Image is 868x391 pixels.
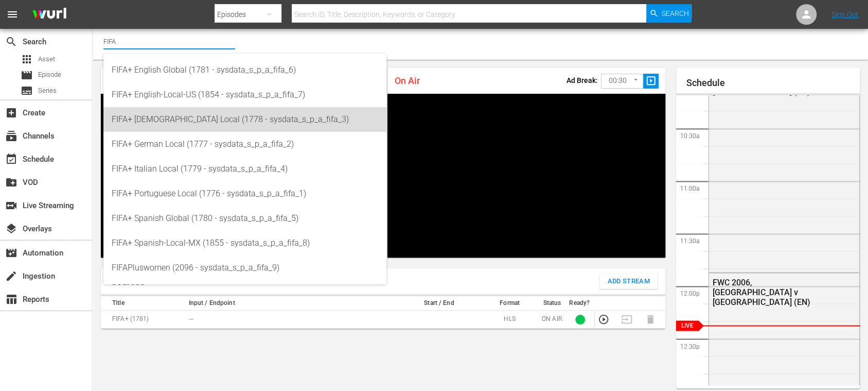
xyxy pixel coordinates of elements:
td: --- [186,311,397,329]
h1: Schedule [686,78,860,88]
span: slideshow_sharp [645,75,657,87]
span: Channels [5,130,17,142]
div: FIFAPluswomen (2096 - sysdata_s_p_a_fifa_9) [112,256,378,280]
div: FIFA+ German Local (1777 - sysdata_s_p_a_fifa_2) [112,132,378,157]
span: Live Streaming [5,199,17,212]
span: Schedule [5,153,17,165]
span: Overlays [5,223,17,235]
div: FWC 2006, [GEOGRAPHIC_DATA] v [GEOGRAPHIC_DATA] (EN) [713,278,811,307]
span: Episode [38,70,61,80]
td: FIFA+ (1781) [101,311,186,329]
span: VOD [5,176,17,189]
span: Asset [21,53,33,65]
button: Preview Stream [598,314,609,325]
button: Add Stream [599,274,658,289]
th: Ready? [566,296,594,311]
td: HLS [482,311,538,329]
div: FIFA+ Spanish Global (1780 - sysdata_s_p_a_fifa_5) [112,206,378,231]
th: Format [482,296,538,311]
p: Ad Break: [566,76,597,84]
th: Start / End [397,296,482,311]
button: Search [646,4,692,23]
td: ON AIR [538,311,566,329]
div: FIFA+ Portuguese Local (1776 - sysdata_s_p_a_fifa_1) [112,181,378,206]
span: Search [5,36,17,48]
a: Sign Out [831,10,858,19]
span: Search [662,4,689,23]
span: menu [6,8,19,21]
th: Status [538,296,566,311]
div: FIFA+ English-Local-US (1854 - sysdata_s_p_a_fifa_7) [112,82,378,107]
span: Ingestion [5,270,17,282]
span: Automation [5,247,17,259]
div: Video Player [387,94,666,258]
div: FIFA+ Italian Local (1779 - sysdata_s_p_a_fifa_4) [112,157,378,181]
div: FIFA+ [DEMOGRAPHIC_DATA] Local (1778 - sysdata_s_p_a_fifa_3) [112,107,378,132]
span: Add Stream [607,276,650,287]
div: FIFA+ English Global (1781 - sysdata_s_p_a_fifa_6) [112,58,378,82]
th: Input / Endpoint [186,296,397,311]
div: Video Player [101,94,379,258]
span: Series [21,84,33,97]
th: Title [101,296,186,311]
span: On Air [395,75,420,86]
div: 00:30 [601,71,643,91]
div: FIFA+ Spanish-Local-MX (1855 - sysdata_s_p_a_fifa_8) [112,231,378,256]
span: Series [38,86,57,96]
img: ans4CAIJ8jUAAAAAAAAAAAAAAAAAAAAAAAAgQb4GAAAAAAAAAAAAAAAAAAAAAAAAJMjXAAAAAAAAAAAAAAAAAAAAAAAAgAT5G... [25,3,74,27]
h1: Sources [111,277,145,287]
span: Create [5,107,17,119]
span: Episode [21,69,33,81]
span: Reports [5,293,17,305]
span: Asset [38,54,55,64]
